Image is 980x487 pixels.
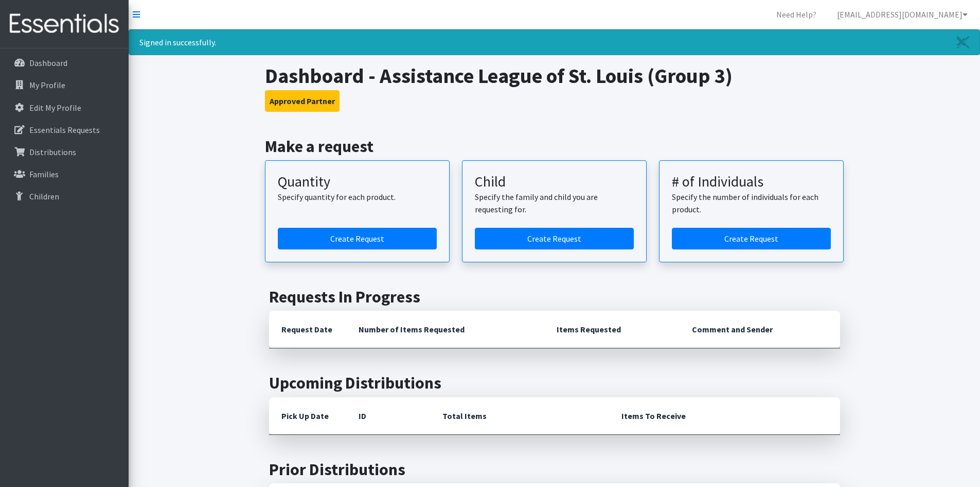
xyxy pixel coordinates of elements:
[680,311,840,348] th: Comment and Sender
[265,137,844,156] h2: Make a request
[829,4,976,25] a: [EMAIL_ADDRESS][DOMAIN_NAME]
[609,397,840,435] th: Items To Receive
[475,173,634,191] h3: Child
[269,373,840,393] h2: Upcoming Distributions
[278,228,437,249] a: Create a request by quantity
[4,97,124,118] a: Edit My Profile
[475,191,634,215] p: Specify the family and child you are requesting for.
[269,311,346,348] th: Request Date
[4,186,124,207] a: Children
[29,58,67,68] p: Dashboard
[768,4,825,25] a: Need Help?
[346,311,545,348] th: Number of Items Requested
[29,169,59,179] p: Families
[29,103,81,113] p: Edit My Profile
[4,53,124,73] a: Dashboard
[265,90,340,112] button: Approved Partner
[29,80,65,90] p: My Profile
[29,125,100,135] p: Essentials Requests
[129,29,980,55] div: Signed in successfully.
[278,173,437,191] h3: Quantity
[430,397,609,435] th: Total Items
[269,397,346,435] th: Pick Up Date
[29,147,76,157] p: Distributions
[4,75,124,95] a: My Profile
[475,228,634,249] a: Create a request for a child or family
[269,287,840,307] h2: Requests In Progress
[672,228,831,249] a: Create a request by number of individuals
[4,7,124,41] img: HumanEssentials
[4,120,124,140] a: Essentials Requests
[346,397,430,435] th: ID
[29,191,59,201] p: Children
[278,191,437,203] p: Specify quantity for each product.
[672,173,831,191] h3: # of Individuals
[4,164,124,184] a: Families
[672,191,831,215] p: Specify the number of individuals for each product.
[947,30,979,55] a: Close
[4,142,124,162] a: Distributions
[269,460,840,479] h2: Prior Distributions
[544,311,680,348] th: Items Requested
[265,63,844,88] h1: Dashboard - Assistance League of St. Louis (Group 3)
